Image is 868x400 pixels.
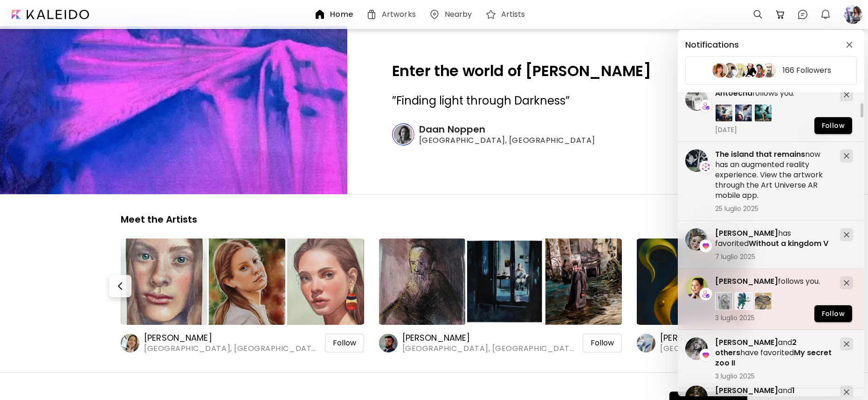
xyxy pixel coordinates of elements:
[783,66,831,75] h5: 166 Followers
[846,42,853,48] img: closeButton
[715,347,832,368] span: My secret zoo II
[715,337,833,368] h5: and have favorited
[715,385,778,396] span: [PERSON_NAME]
[715,204,833,213] span: 25 luglio 2025
[715,337,778,348] span: [PERSON_NAME]
[715,276,778,287] span: [PERSON_NAME]
[715,88,752,98] span: Antoecha
[685,40,739,49] h5: Notifications
[814,117,852,134] button: Follow
[715,253,833,261] span: 7 luglio 2025
[715,149,833,201] h5: now has an augmented reality experience. View the artwork through the Art Universe AR mobile app.
[715,314,833,322] span: 3 luglio 2025
[792,337,797,348] span: 2
[715,88,833,98] h5: follows you.
[822,309,845,319] span: Follow
[749,238,828,249] span: Without a kingdom V
[715,228,833,249] h5: has favorited
[715,228,778,239] span: [PERSON_NAME]
[814,305,852,322] button: Follow
[715,372,833,380] span: 3 luglio 2025
[822,121,845,131] span: Follow
[715,126,833,134] span: [DATE]
[842,37,857,52] button: closeButton
[792,385,795,396] span: 1
[715,149,805,160] span: The island that remains
[715,347,740,358] span: others
[715,276,833,287] h5: follows you.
